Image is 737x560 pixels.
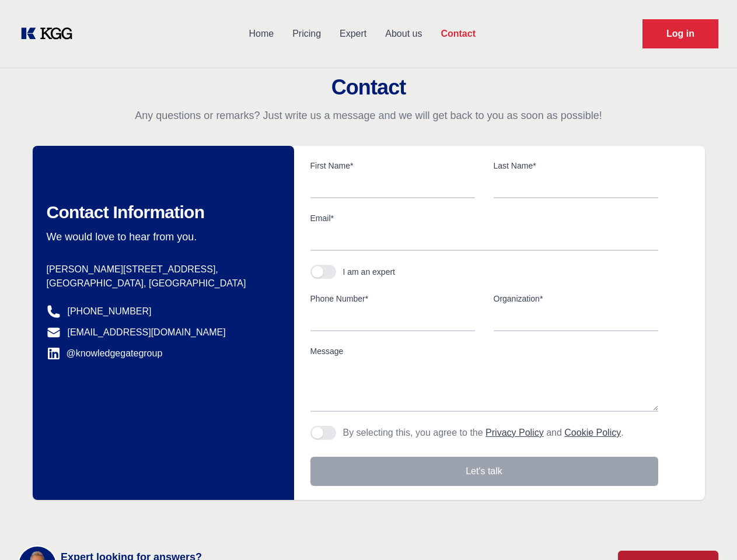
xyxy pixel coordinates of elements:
label: Message [310,345,658,357]
label: First Name* [310,160,475,171]
a: Home [239,19,283,49]
button: Let's talk [310,457,658,486]
p: By selecting this, you agree to the and . [343,426,624,440]
label: Organization* [494,293,658,304]
p: Any questions or remarks? Just write us a message and we will get back to you as soon as possible! [14,108,723,123]
p: [PERSON_NAME][STREET_ADDRESS], [47,262,275,276]
a: [EMAIL_ADDRESS][DOMAIN_NAME] [68,325,226,339]
a: Privacy Policy [485,428,544,437]
a: [PHONE_NUMBER] [68,304,152,318]
h2: Contact [14,76,723,99]
h2: Contact Information [47,202,275,223]
a: Cookie Policy [564,428,621,437]
a: Contact [431,19,485,49]
a: Pricing [283,19,330,49]
a: Expert [330,19,376,49]
p: [GEOGRAPHIC_DATA], [GEOGRAPHIC_DATA] [47,276,275,290]
div: I am an expert [343,266,396,278]
label: Email* [310,212,658,224]
label: Last Name* [494,160,658,171]
p: We would love to hear from you. [47,230,275,244]
label: Phone Number* [310,293,475,304]
a: About us [376,19,431,49]
iframe: Chat Widget [679,504,737,560]
a: KOL Knowledge Platform: Talk to Key External Experts (KEE) [19,24,82,43]
a: @knowledgegategroup [47,346,163,360]
a: Request Demo [642,19,718,48]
